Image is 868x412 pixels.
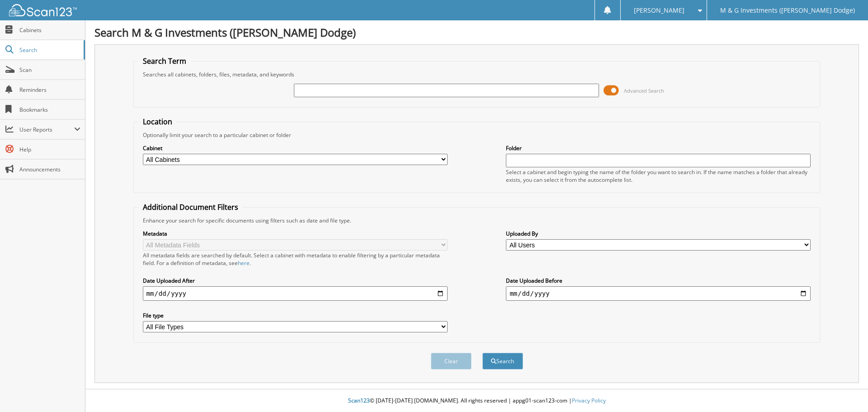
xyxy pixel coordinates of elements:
legend: Search Term [138,56,191,66]
label: Metadata [143,230,448,237]
span: User Reports [19,126,74,133]
button: Clear [431,353,472,369]
label: Date Uploaded After [143,277,448,284]
span: Advanced Search [624,87,664,94]
label: File type [143,312,448,319]
img: scan123-logo-white.svg [9,4,77,16]
div: © [DATE]-[DATE] [DOMAIN_NAME]. All rights reserved | appg01-scan123-com | [85,390,868,412]
label: Uploaded By [506,230,811,237]
span: Search [19,46,79,54]
h1: Search M & G Investments ([PERSON_NAME] Dodge) [94,25,859,40]
div: Optionally limit your search to a particular cabinet or folder [138,131,816,139]
div: Searches all cabinets, folders, files, metadata, and keywords [138,71,816,78]
span: Announcements [19,166,80,173]
label: Date Uploaded Before [506,277,811,284]
legend: Location [138,117,177,127]
span: Reminders [19,86,80,94]
span: [PERSON_NAME] [634,8,684,13]
span: Scan [19,66,80,74]
div: All metadata fields are searched by default. Select a cabinet with metadata to enable filtering b... [143,251,448,267]
button: Search [482,353,523,369]
span: Bookmarks [19,106,80,114]
span: Help [19,146,80,153]
a: here [238,259,250,267]
iframe: Chat Widget [823,369,868,412]
label: Folder [506,144,811,152]
input: end [506,286,811,301]
legend: Additional Document Filters [138,202,243,212]
div: Select a cabinet and begin typing the name of the folder you want to search in. If the name match... [506,168,811,184]
input: start [143,286,448,301]
span: Cabinets [19,26,80,34]
span: Scan123 [348,397,370,404]
label: Cabinet [143,144,448,152]
div: Enhance your search for specific documents using filters such as date and file type. [138,217,816,224]
span: M & G Investments ([PERSON_NAME] Dodge) [720,8,855,13]
a: Privacy Policy [572,397,606,404]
